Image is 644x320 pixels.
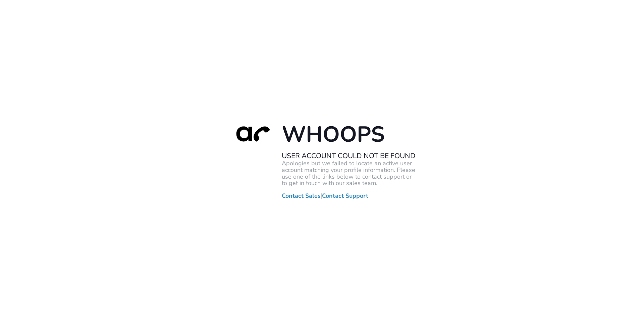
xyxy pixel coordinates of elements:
h2: User Account Could Not Be Found [282,151,416,160]
h1: Whoops [282,121,416,148]
p: Apologies but we failed to locate an active user account matching your profile information. Pleas... [282,160,416,187]
a: Contact Sales [282,193,321,199]
a: Contact Support [322,193,368,199]
div: | [228,121,416,199]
